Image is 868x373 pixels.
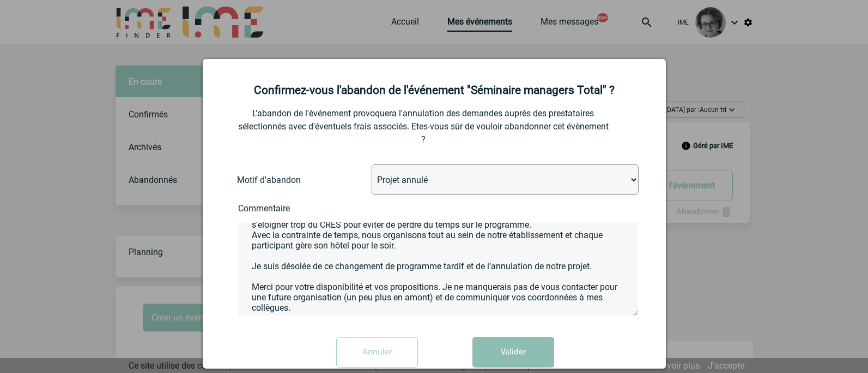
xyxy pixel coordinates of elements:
[238,203,325,214] label: Commentaire
[237,175,321,185] label: Motif d'abandon
[472,337,554,368] button: Valider
[216,84,652,97] h2: Confirmez-vous l'abandon de l'événement "Séminaire managers Total" ?
[336,337,418,368] input: Annuler
[238,107,609,146] p: L'abandon de l'événement provoquera l'annulation des demandes auprès des prestataires sélectionné...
